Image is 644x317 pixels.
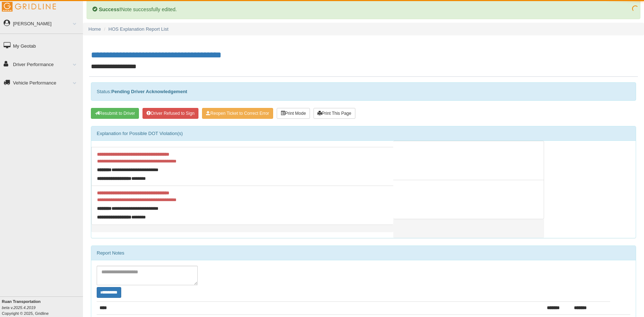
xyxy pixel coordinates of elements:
[202,108,273,119] button: Reopen Ticket
[91,126,636,141] div: Explanation for Possible DOT Violation(s)
[88,26,101,32] a: Home
[97,287,121,298] button: Change Filter Options
[2,2,56,12] img: Gridline
[91,246,636,260] div: Report Notes
[277,108,310,119] button: Print Mode
[91,82,636,101] div: Status:
[99,6,121,12] b: Success!
[91,108,139,119] button: Resubmit To Driver
[2,299,83,316] div: Copyright © 2025, Gridline
[143,108,198,119] button: Driver Refused to Sign
[2,299,41,304] b: Ruan Transportation
[314,108,355,119] button: Print This Page
[2,305,35,310] i: beta v.2025.4.2019
[109,26,168,32] a: HOS Explanation Report List
[111,89,187,94] strong: Pending Driver Acknowledgement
